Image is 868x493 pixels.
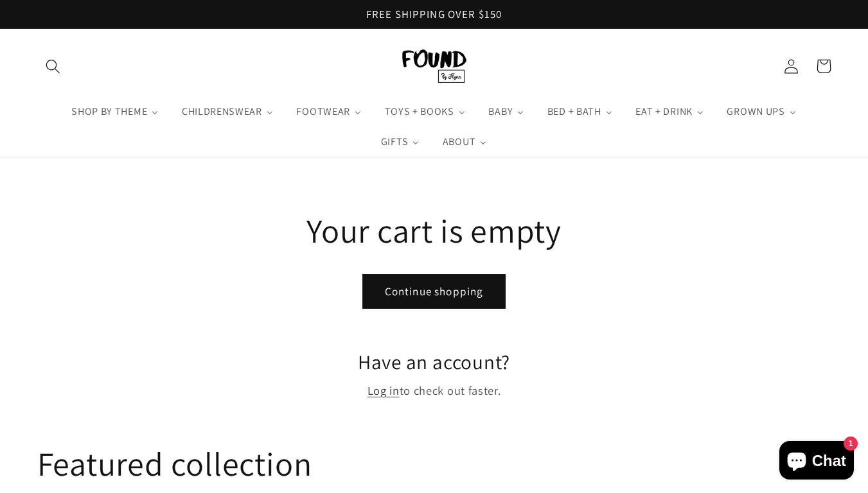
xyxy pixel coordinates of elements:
[170,96,285,127] a: CHILDRENSWEAR
[37,443,312,485] h2: Featured collection
[69,105,148,118] span: SHOP BY THEME
[431,127,499,158] a: ABOUT
[775,441,858,483] inbox-online-store-chat: Shopify online store chat
[378,135,409,148] span: GIFTS
[179,105,263,118] span: CHILDRENSWEAR
[37,210,831,252] h1: Your cart is empty
[362,274,506,309] a: Continue shopping
[536,96,624,127] a: BED + BATH
[369,127,431,158] a: GIFTS
[382,105,456,118] span: TOYS + BOOKS
[477,96,536,127] a: BABY
[724,105,786,118] span: GROWN UPS
[37,381,831,401] p: to check out faster.
[60,96,170,127] a: SHOP BY THEME
[545,105,603,118] span: BED + BATH
[624,96,716,127] a: EAT + DRINK
[633,105,694,118] span: EAT + DRINK
[285,96,373,127] a: FOOTWEAR
[716,96,808,127] a: GROWN UPS
[37,349,831,374] h2: Have an account?
[37,50,70,83] summary: Search
[373,96,477,127] a: TOYS + BOOKS
[368,381,400,401] a: Log in
[486,105,514,118] span: BABY
[440,135,477,148] span: ABOUT
[402,49,466,83] img: FOUND By Flynn logo
[294,105,351,118] span: FOOTWEAR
